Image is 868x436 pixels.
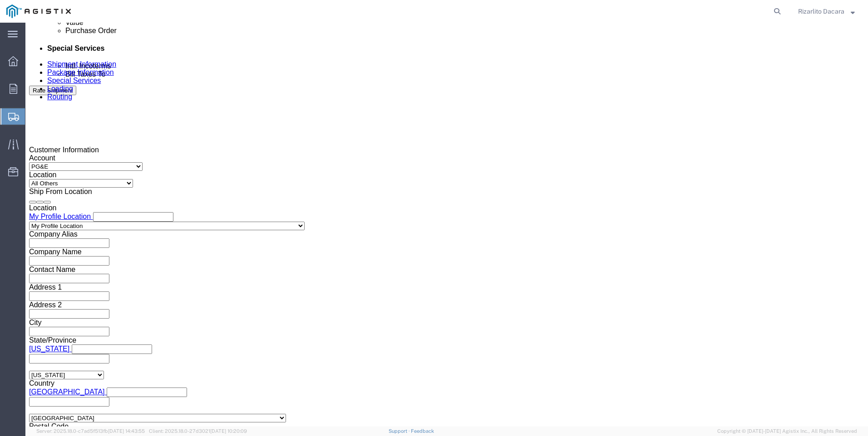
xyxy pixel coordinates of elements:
[210,428,247,434] span: [DATE] 10:20:09
[411,428,434,434] a: Feedback
[798,6,844,16] span: Rizarlito Dacara
[25,23,868,426] iframe: FS Legacy Container
[389,428,411,434] a: Support
[108,428,145,434] span: [DATE] 14:43:55
[36,428,145,434] span: Server: 2025.18.0-c7ad5f513fb
[717,427,857,435] span: Copyright © [DATE]-[DATE] Agistix Inc., All Rights Reserved
[798,6,855,17] button: Rizarlito Dacara
[149,428,247,434] span: Client: 2025.18.0-27d3021
[6,5,71,18] img: logo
